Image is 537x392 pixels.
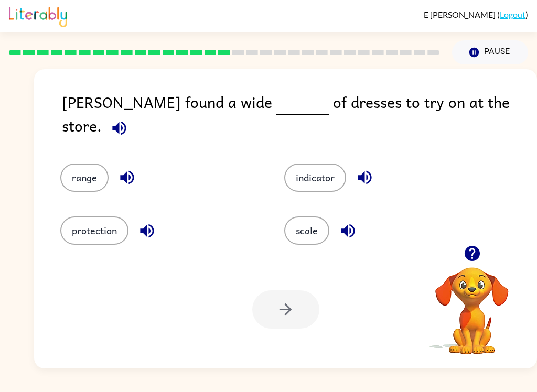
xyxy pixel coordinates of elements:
button: indicator [284,164,346,192]
video: Your browser must support playing .mp4 files to use Literably. Please try using another browser. [420,251,524,356]
button: protection [60,216,128,245]
img: Literably [9,4,67,27]
button: range [60,164,109,192]
button: scale [284,216,329,245]
div: [PERSON_NAME] found a wide of dresses to try on at the store. [62,90,537,143]
button: Pause [452,40,528,64]
div: ( ) [424,9,528,19]
span: E [PERSON_NAME] [424,9,497,19]
a: Logout [500,9,525,19]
